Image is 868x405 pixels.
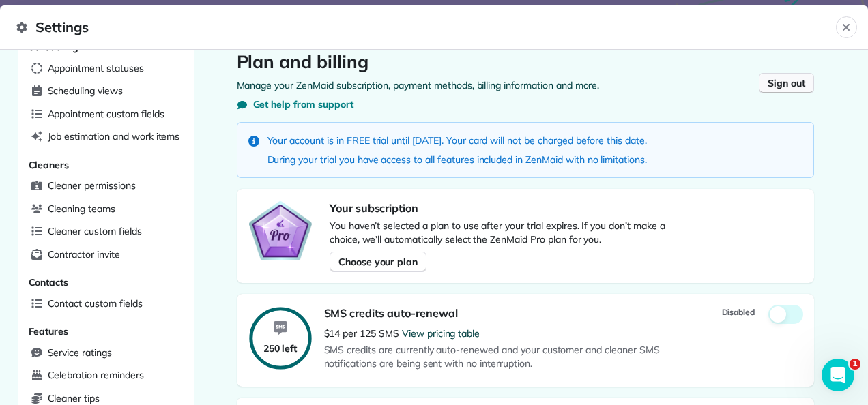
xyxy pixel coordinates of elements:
a: Celebration reminders [26,365,186,386]
span: Service ratings [48,346,112,359]
p: During your trial you have access to all features included in ZenMaid with no limitations. [267,153,648,166]
span: Cleaner permissions [48,179,136,192]
span: Cleaner tips [48,391,100,405]
button: Choose your plan [330,252,426,272]
span: Cleaners [29,159,70,171]
p: Your account is in FREE trial until [DATE]. Your card will not be charged before this date. [267,134,648,147]
span: $14 per 125 SMS [324,327,402,340]
span: SMS credits are currently auto-renewed and your customer and cleaner SMS notifications are being ... [324,343,693,370]
span: SMS credits auto-renewal [324,306,458,320]
span: Sign out [768,76,805,90]
iframe: Intercom live chat [822,359,854,391]
a: Appointment custom fields [26,104,186,125]
p: You haven’t selected a plan to use after your trial expires. If you don’t make a choice, we’ll au... [330,219,671,246]
button: Get help from support [237,97,353,111]
a: Service ratings [26,343,186,363]
a: Scheduling views [26,81,186,102]
a: Contact custom fields [26,294,186,314]
a: Contractor invite [26,245,186,265]
span: Cleaning teams [48,202,115,215]
span: Disabled [722,307,755,317]
span: Job estimation and work items [48,130,180,143]
img: ZenMaid Pro Plan Badge [248,200,313,262]
span: Cleaner custom fields [48,224,142,238]
span: Your subscription [330,201,418,215]
span: Settings [16,16,836,38]
span: Celebration reminders [48,368,144,382]
a: Cleaning teams [26,199,186,220]
button: Close [836,16,857,38]
p: Manage your ZenMaid subscription, payment methods, billing information and more. [237,78,814,92]
span: 1 [850,359,860,370]
span: Contractor invite [48,247,120,261]
span: Contact custom fields [48,297,143,310]
span: Scheduling views [48,84,123,97]
span: Get help from support [253,97,353,111]
a: Job estimation and work items [26,127,186,147]
span: Choose your plan [338,255,418,269]
button: Sign out [759,73,814,93]
span: Appointment custom fields [48,107,164,121]
a: View pricing table [402,327,480,340]
span: Contacts [29,276,69,288]
span: Appointment statuses [48,61,144,75]
a: Cleaner permissions [26,176,186,196]
span: Features [29,325,69,337]
a: Cleaner custom fields [26,222,186,242]
h1: Plan and billing [237,51,814,73]
a: Appointment statuses [26,59,186,79]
